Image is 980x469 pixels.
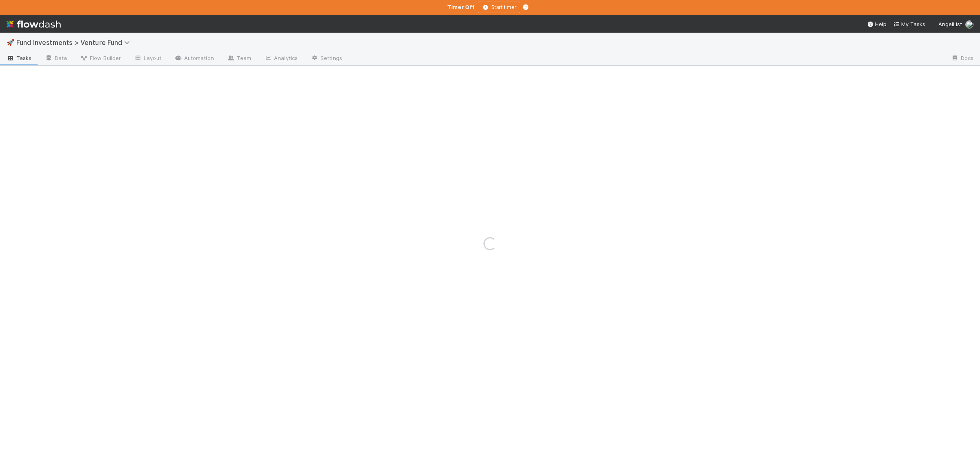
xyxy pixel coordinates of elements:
div: Help [867,20,886,28]
button: Start timer [478,2,520,13]
a: My Tasks [893,20,925,28]
span: AngelList [938,21,962,27]
span: My Tasks [893,21,925,27]
img: logo-inverted-e16ddd16eac7371096b0.svg [7,17,61,31]
img: avatar_55b415e2-df6a-4422-95b4-4512075a58f2.png [965,20,973,29]
strong: Timer Off [447,4,474,10]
